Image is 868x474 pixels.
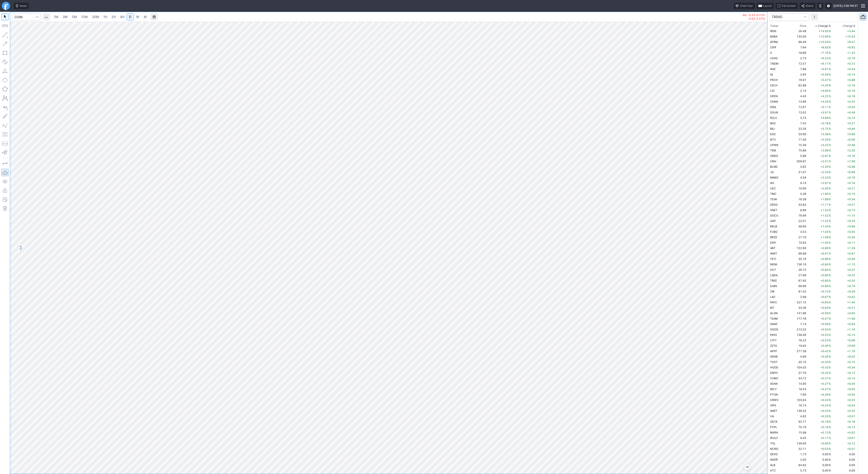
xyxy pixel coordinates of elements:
[111,15,116,19] span: 2H
[847,62,855,65] span: +0.72
[770,236,777,239] span: BRZE
[821,138,828,141] span: +3.33
[847,143,855,147] span: +0.48
[817,3,823,9] button: Toggle dark mode
[1,49,9,57] button: Rectangle
[770,116,777,120] span: RZLV
[787,234,807,240] td: 27.70
[800,24,806,28] div: Price
[787,164,807,169] td: 3.62
[811,13,818,21] button: More
[770,24,778,28] div: Ticker
[821,73,828,76] span: +5.58
[859,13,867,21] button: Portfolio watchlist
[787,110,807,115] td: 13.02
[821,149,828,152] span: +2.99
[821,268,828,271] span: +0.83
[81,15,88,19] span: 15M
[821,192,828,196] span: +1.90
[782,4,796,8] span: Full screen
[821,176,828,179] span: +2.23
[1,196,9,203] button: Add note
[151,13,158,21] button: Range
[2,2,10,10] a: Finviz.com
[821,46,828,49] span: +8.83
[847,149,855,152] span: +2.20
[770,219,776,223] span: GAP
[847,198,855,201] span: +0.34
[770,274,778,277] span: LQDA
[90,13,101,21] a: 30M
[142,13,149,21] a: M
[1,205,9,212] button: Remove all autosaved drawings
[1,178,9,185] button: Hide drawings
[770,252,777,255] span: WMT
[829,219,831,223] span: %
[770,192,776,196] span: TMC
[845,35,855,38] span: +15.43
[770,127,775,130] span: BILI
[819,29,828,33] span: +14.93
[819,35,828,38] span: +12.90
[829,89,831,92] span: %
[847,208,855,212] span: +0.13
[821,236,828,239] span: +1.09
[847,40,855,44] span: +8.47
[847,73,855,76] span: +0.14
[787,240,807,245] td: 10.83
[136,15,139,19] span: W
[821,187,828,190] span: +2.00
[819,40,828,44] span: +10.59
[770,230,778,233] span: FUBO
[847,67,855,71] span: +0.44
[829,78,831,82] span: %
[734,3,755,9] button: Chart tour
[787,45,807,50] td: 7.64
[770,208,777,212] span: VNET
[787,88,807,93] td: 2.14
[34,13,40,21] button: Search
[770,105,776,109] span: DNA
[787,50,807,55] td: 18.86
[787,191,807,196] td: 5.36
[829,122,831,125] span: %
[847,111,855,114] span: +0.49
[847,127,855,130] span: +0.84
[787,131,807,137] td: 20.90
[770,225,777,228] span: RKLB
[821,263,828,266] span: +0.84
[54,15,58,19] span: 1M
[1,13,9,20] button: Mouse
[770,149,776,152] span: TEM
[829,29,831,33] span: %
[847,236,855,239] span: +0.30
[829,154,831,158] span: %
[787,126,807,131] td: 23.26
[821,241,828,244] span: +1.03
[847,154,855,158] span: +0.16
[821,160,828,163] span: +2.51
[847,84,855,87] span: +3.19
[833,4,858,8] span: [DATE] 2:58 PM ET
[847,122,855,125] span: +0.27
[787,213,807,218] td: 76.66
[1,76,9,84] button: Ellipse
[847,187,855,190] span: +0.21
[743,14,765,17] p: AH: -0.33 (0.11%)
[770,51,772,54] span: S
[1,58,9,66] button: Rotated rectangle
[79,13,90,21] a: 15M
[847,268,855,271] span: +0.22
[847,176,855,179] span: +0.10
[787,251,807,256] td: 96.98
[61,13,70,21] a: 3M
[787,229,807,234] td: 3.53
[770,203,778,206] span: SEDG
[829,187,831,190] span: %
[821,57,828,60] span: +6.23
[129,15,131,19] span: D
[743,17,765,20] p: -3.93 (1.27%)
[770,100,778,103] span: CDNA
[829,198,831,201] span: %
[847,46,855,49] span: +0.62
